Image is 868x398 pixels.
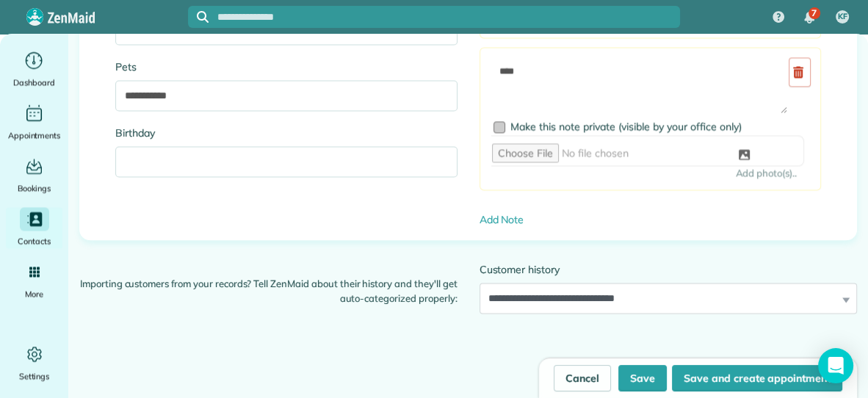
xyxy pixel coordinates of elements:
a: Bookings [6,154,62,195]
span: Contacts [18,234,51,248]
label: Birthday [115,126,457,140]
span: Settings [19,369,50,383]
a: Settings [6,342,62,383]
button: Focus search [188,11,209,23]
span: Make this note private (visible by your office only) [510,120,742,133]
span: 7 [811,7,817,19]
span: KF [838,11,847,23]
span: Appointments [8,128,61,142]
button: Save and create appointment [672,365,842,391]
a: Appointments [6,101,62,142]
svg: Focus search [197,11,209,23]
a: Add Note [480,213,524,226]
span: Bookings [18,181,51,195]
span: More [25,286,43,301]
a: Dashboard [6,48,62,90]
a: Contacts [6,207,62,248]
a: Cancel [554,365,611,391]
div: 7 unread notifications [794,1,825,34]
div: Importing customers from your records? Tell ZenMaid about their history and they'll get auto-cate... [68,262,469,305]
label: Pets [115,59,457,74]
label: Customer history [480,262,858,277]
span: Dashboard [13,75,55,90]
button: Save [618,365,667,391]
div: Open Intercom Messenger [818,348,853,383]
